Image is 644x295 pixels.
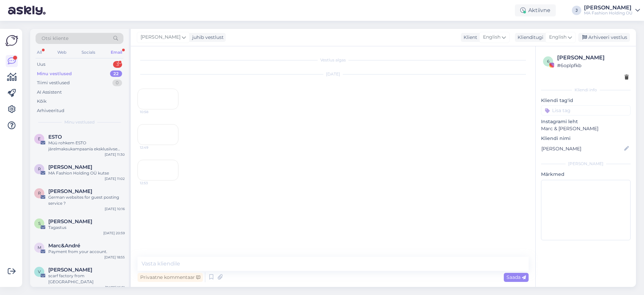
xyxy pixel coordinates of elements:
div: [DATE] [138,71,529,77]
div: # 6oplpfkb [557,62,629,69]
span: S [38,221,41,226]
div: [DATE] 20:59 [103,231,125,236]
div: AI Assistent [37,89,62,96]
div: German websites for guest posting service ? [48,194,125,206]
div: [PERSON_NAME] [584,5,633,10]
div: Kliendi info [541,87,631,93]
span: Otsi kliente [42,35,68,42]
div: Kõik [37,98,47,105]
div: [DATE] 16:51 [105,285,125,290]
a: [PERSON_NAME]MA Fashion Holding OÜ [584,5,640,16]
img: Askly Logo [5,34,18,47]
div: MA Fashion Holding OÜ [584,10,633,16]
span: 12:49 [140,145,165,150]
span: v [38,269,41,274]
div: 0 [112,80,122,86]
p: Märkmed [541,171,631,178]
p: Kliendi nimi [541,135,631,142]
span: Saada [506,274,526,280]
p: Marc & [PERSON_NAME] [541,125,631,132]
div: All [36,48,43,57]
div: Uus [37,61,45,68]
div: Arhiveeri vestlus [578,33,630,42]
span: Rizwan Ali [48,188,92,194]
p: Instagrami leht [541,118,631,125]
span: M [38,245,41,250]
span: R [38,166,41,171]
div: Socials [80,48,97,57]
div: scarf factory from [GEOGRAPHIC_DATA] [48,273,125,285]
div: Web [56,48,68,57]
div: [DATE] 11:02 [105,176,125,181]
div: Privaatne kommentaar [138,273,203,282]
div: Tiimi vestlused [37,80,70,86]
div: Vestlus algas [138,57,529,63]
div: Müü rohkem ESTO järelmaksukampaania eksklusiivse pakkumisega! [48,140,125,152]
div: Email [109,48,123,57]
span: Marc&André [48,243,80,249]
div: MA Fashion Holding OÜ kutse [48,170,125,176]
span: vince chen [48,267,92,273]
div: Payment from your account. [48,249,125,255]
span: Ralf-Stiven Viru [48,164,92,170]
div: [DATE] 18:55 [104,255,125,260]
span: Minu vestlused [64,119,95,125]
div: [DATE] 11:30 [105,152,125,157]
div: Klienditugi [515,34,543,41]
span: [PERSON_NAME] [141,34,180,41]
span: English [483,34,500,41]
div: J [572,6,581,15]
div: 3 [113,61,122,68]
input: Lisa nimi [541,145,623,152]
div: Minu vestlused [37,70,72,77]
span: 10:58 [140,109,165,114]
div: Klient [461,34,477,41]
span: 12:53 [140,181,165,186]
div: Arhiveeritud [37,107,64,114]
span: 6 [547,59,549,64]
p: Kliendi tag'id [541,97,631,104]
span: Stina Mander-Puust [48,218,92,225]
div: juhib vestlust [190,34,224,41]
div: [DATE] 10:16 [105,206,125,211]
span: English [549,34,567,41]
span: E [38,136,41,141]
div: [PERSON_NAME] [541,161,631,167]
span: ESTO [48,134,62,140]
span: R [38,191,41,196]
div: Tagastus [48,225,125,231]
div: [PERSON_NAME] [557,54,629,62]
input: Lisa tag [541,105,631,115]
div: 22 [110,70,122,77]
div: Aktiivne [515,4,556,16]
